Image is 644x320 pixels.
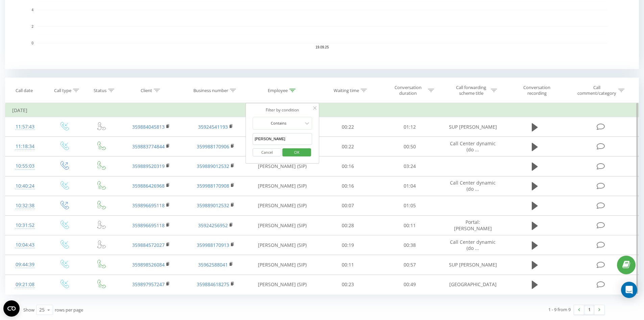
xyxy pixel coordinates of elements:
div: Call type [54,88,71,93]
span: Call Center dynamic (do ... [450,179,496,192]
a: 359884045813 [132,124,165,130]
td: SUP [PERSON_NAME] [440,117,505,137]
td: 00:28 [317,216,379,235]
div: 1 - 9 from 9 [548,306,571,313]
td: 00:22 [317,117,379,137]
a: 359988170906 [197,143,229,150]
td: 00:16 [317,156,379,176]
a: 359896695118 [132,222,165,229]
td: [PERSON_NAME] (SIP) [248,216,317,235]
td: Portal: [PERSON_NAME] [440,216,505,235]
span: OK [287,147,306,157]
a: 359886426968 [132,183,165,189]
a: 35962588041 [198,261,228,268]
div: 10:04:43 [12,238,38,252]
td: [DATE] [5,104,639,117]
button: OK [282,148,311,157]
td: 00:23 [317,275,379,294]
td: 03:24 [379,156,441,176]
text: 4 [31,8,33,12]
text: 0 [31,41,33,45]
span: Show [23,307,34,313]
td: [PERSON_NAME] (SIP) [248,156,317,176]
div: 10:31:52 [12,219,38,232]
td: 00:11 [379,216,441,235]
td: [PERSON_NAME] (SIP) [248,275,317,294]
a: 35924256952 [198,222,228,229]
td: 00:57 [379,255,441,275]
td: [PERSON_NAME] (SIP) [248,176,317,196]
span: Call Center dynamic (do ... [450,140,496,153]
div: Business number [193,88,228,93]
td: [PERSON_NAME] (SIP) [248,255,317,275]
td: 00:19 [317,235,379,255]
td: 00:38 [379,235,441,255]
td: 01:04 [379,176,441,196]
a: 359898526084 [132,261,165,268]
span: Call Center dynamic (do ... [450,239,496,251]
td: 00:11 [317,255,379,275]
div: Call forwarding scheme title [453,85,489,96]
button: Cancel [253,148,281,157]
div: 10:55:03 [12,159,38,173]
td: 00:16 [317,176,379,196]
div: 10:32:38 [12,199,38,212]
div: 11:57:43 [12,120,38,133]
div: Client [141,88,152,93]
div: Employee [268,88,288,93]
a: 359889012532 [197,202,229,209]
span: rows per page [55,307,83,313]
td: SUP [PERSON_NAME] [440,255,505,275]
td: 01:12 [379,117,441,137]
div: Open Intercom Messenger [621,282,637,298]
text: 2 [31,25,33,28]
td: 00:22 [317,137,379,156]
td: [PERSON_NAME] (SIP) [248,196,317,215]
a: 359896695118 [132,202,165,209]
td: [GEOGRAPHIC_DATA] [440,275,505,294]
div: 11:18:34 [12,140,38,153]
div: 09:21:08 [12,278,38,291]
input: Enter value [253,133,312,145]
a: 359889012532 [197,163,229,169]
a: 359988170913 [197,242,229,248]
div: Call comment/category [577,85,617,96]
a: 359883774844 [132,143,165,150]
a: 359889520319 [132,163,165,169]
a: 359897957247 [132,281,165,287]
div: 09:44:39 [12,258,38,271]
td: [PERSON_NAME] (SIP) [248,235,317,255]
a: 359988170908 [197,183,229,189]
div: Waiting time [334,88,359,93]
td: 00:50 [379,137,441,156]
a: 35924541193 [198,124,228,130]
div: Conversation recording [515,85,559,96]
text: 19.09.25 [316,45,329,49]
button: Open CMP widget [3,300,20,317]
a: 359884618275 [197,281,229,287]
a: 359884572027 [132,242,165,248]
td: 00:49 [379,275,441,294]
div: 10:40:24 [12,179,38,193]
td: 01:05 [379,196,441,215]
a: 1 [584,305,594,315]
div: Filter by condition [253,107,312,113]
td: 00:07 [317,196,379,215]
div: 25 [39,306,45,313]
div: Conversation duration [390,85,426,96]
div: Call date [16,88,33,93]
div: Status [94,88,106,93]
